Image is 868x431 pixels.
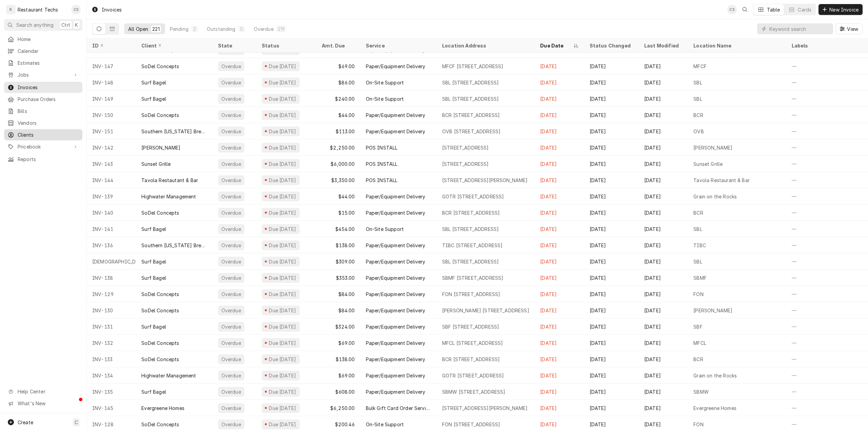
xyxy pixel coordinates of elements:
div: Surf Bagel [141,274,166,281]
div: [DATE] [639,318,688,335]
div: — [786,107,868,123]
div: $3,350.00 [316,172,360,188]
div: Overdue [221,160,242,168]
div: [DATE] [535,335,584,351]
div: Due [DATE] [268,291,297,298]
div: TIBC [693,242,706,249]
div: [DATE] [535,91,584,107]
div: Due [DATE] [268,193,297,200]
div: CS [727,5,737,14]
div: BCR [STREET_ADDRESS] [442,112,500,119]
div: Overdue [221,193,242,200]
div: [DATE] [639,270,688,286]
div: [DATE] [639,156,688,172]
span: Create [18,419,33,425]
div: BCR [STREET_ADDRESS] [442,209,500,216]
div: [DATE] [639,221,688,237]
div: [DATE] [535,351,584,367]
div: INV-132 [87,335,136,351]
div: [DATE] [639,237,688,253]
div: SBF [693,323,702,330]
div: [DEMOGRAPHIC_DATA]-137 [87,253,136,270]
div: [DATE] [535,123,584,139]
button: Open search [739,4,750,15]
div: [DATE] [584,74,639,91]
div: — [786,58,868,74]
div: INV-136 [87,237,136,253]
div: $44.00 [316,188,360,204]
div: SoDel Concepts [141,112,179,119]
div: Overdue [221,63,242,70]
button: New Invoice [818,4,863,15]
div: [DATE] [639,74,688,91]
div: Surf Bagel [141,258,166,265]
span: C [75,419,78,426]
div: Due [DATE] [268,112,297,119]
div: Overdue [221,209,242,216]
div: 219 [278,25,285,33]
div: Location Address [442,42,528,49]
div: All Open [128,25,148,33]
div: — [786,123,868,139]
div: Overdue [221,226,242,233]
div: $69.00 [316,335,360,351]
div: — [786,270,868,286]
div: [DATE] [639,253,688,270]
div: [DATE] [639,139,688,156]
div: Due [DATE] [268,128,297,135]
div: — [786,221,868,237]
div: Clifton Schrock's Avatar [71,5,81,14]
div: [DATE] [535,139,584,156]
div: Overdue [221,291,242,298]
div: OVB [STREET_ADDRESS] [442,128,500,135]
div: INV-130 [87,302,136,318]
div: [DATE] [535,156,584,172]
div: [DATE] [535,188,584,204]
div: Overdue [221,323,242,330]
span: New Invoice [828,6,860,13]
div: $240.00 [316,91,360,107]
div: [DATE] [584,91,639,107]
div: — [786,172,868,188]
div: $69.00 [316,367,360,384]
a: Clients [4,129,82,140]
div: [PERSON_NAME] [693,144,732,151]
div: SoDel Concepts [141,63,179,70]
div: Overdue [254,25,274,33]
div: Overdue [221,274,242,281]
input: Keyword search [769,23,830,34]
div: Southern [US_STATE] Brewing Co [141,128,207,135]
span: Bills [18,107,79,115]
div: — [786,91,868,107]
div: Table [767,6,780,13]
a: Go to Help Center [4,386,82,397]
span: Calendar [18,47,79,55]
div: Surf Bagel [141,226,166,233]
div: [STREET_ADDRESS] [442,160,489,168]
div: — [786,335,868,351]
div: Service [366,42,430,49]
div: [DATE] [639,58,688,74]
div: SBL [693,258,702,265]
div: $15.00 [316,204,360,221]
a: Go to Pricebook [4,141,82,152]
div: — [786,156,868,172]
div: — [786,286,868,302]
div: Due [DATE] [268,274,297,281]
a: Reports [4,154,82,165]
button: View [836,23,863,34]
div: [DATE] [584,351,639,367]
div: SBMF [693,274,707,281]
div: $353.00 [316,270,360,286]
div: INV-147 [87,58,136,74]
span: Jobs [18,71,69,78]
div: On-Site Support [366,95,404,102]
div: Paper/Equipment Delivery [366,209,426,216]
div: — [786,253,868,270]
div: [DATE] [639,172,688,188]
span: Ctrl [61,21,70,28]
span: K [75,21,78,28]
div: Sunset Grille [693,160,723,168]
div: — [786,302,868,318]
div: Due [DATE] [268,177,297,184]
